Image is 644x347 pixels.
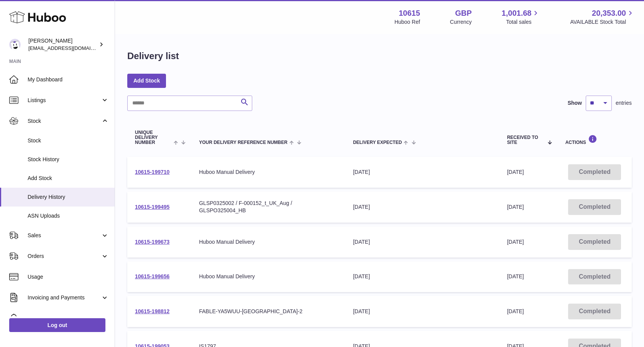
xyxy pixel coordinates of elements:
[353,203,492,211] div: [DATE]
[502,8,532,18] span: 1,001.68
[507,239,524,245] span: [DATE]
[507,308,524,314] span: [DATE]
[616,99,632,107] span: entries
[507,135,544,145] span: Received to Site
[135,273,169,279] a: 10615-199656
[502,8,540,26] a: 1,001.68 Total sales
[28,137,109,144] span: Stock
[353,238,492,246] div: [DATE]
[28,253,101,260] span: Orders
[28,117,101,125] span: Stock
[199,273,338,280] div: Huboo Manual Delivery
[399,8,420,18] strong: 10615
[568,99,582,107] label: Show
[9,39,21,50] img: fulfillment@fable.com
[570,18,635,26] span: AVAILABLE Stock Total
[506,18,540,26] span: Total sales
[450,18,472,26] div: Currency
[28,273,109,281] span: Usage
[592,8,626,18] span: 20,353.00
[127,50,179,62] h1: Delivery list
[28,294,101,301] span: Invoicing and Payments
[135,239,169,245] a: 10615-199673
[135,204,169,210] a: 10615-199495
[570,8,635,26] a: 20,353.00 AVAILABLE Stock Total
[28,212,109,220] span: ASN Uploads
[28,156,109,163] span: Stock History
[9,318,105,332] a: Log out
[28,193,109,201] span: Delivery History
[507,273,524,279] span: [DATE]
[565,135,624,145] div: Actions
[28,175,109,182] span: Add Stock
[353,273,492,280] div: [DATE]
[353,140,402,145] span: Delivery Expected
[199,200,338,214] div: GLSP0325002 / F-000152_t_UK_Aug / GLSPO325004_HB
[28,97,101,104] span: Listings
[353,308,492,315] div: [DATE]
[28,76,109,83] span: My Dashboard
[135,130,172,145] span: Unique Delivery Number
[127,74,166,88] a: Add Stock
[28,37,97,52] div: [PERSON_NAME]
[455,8,472,18] strong: GBP
[199,238,338,246] div: Huboo Manual Delivery
[28,315,109,322] span: Cases
[353,169,492,176] div: [DATE]
[199,140,287,145] span: Your Delivery Reference Number
[28,45,113,51] span: [EMAIL_ADDRESS][DOMAIN_NAME]
[507,169,524,175] span: [DATE]
[135,169,169,175] a: 10615-199710
[199,308,338,315] div: FABLE-YA5WUU-[GEOGRAPHIC_DATA]-2
[199,169,338,176] div: Huboo Manual Delivery
[394,18,420,26] div: Huboo Ref
[135,308,169,314] a: 10615-198812
[507,204,524,210] span: [DATE]
[28,232,101,239] span: Sales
